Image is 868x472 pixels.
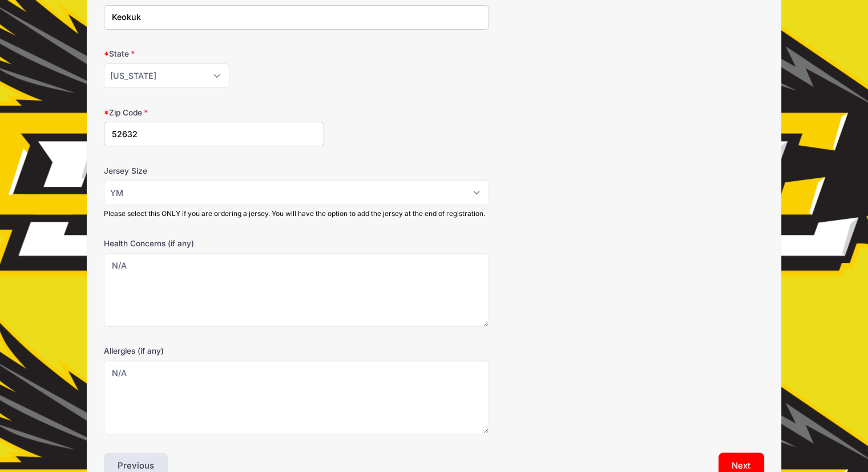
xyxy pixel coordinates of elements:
label: Health Concerns (if any) [104,238,324,249]
textarea: N/A [104,361,489,434]
input: xxxxx [104,122,324,146]
label: Allergies (if any) [104,345,324,357]
div: Please select this ONLY if you are ordering a jersey. You will have the option to add the jersey ... [104,209,489,219]
textarea: N/A [104,253,489,327]
label: Zip Code [104,107,324,118]
label: State [104,48,324,59]
label: Jersey Size [104,165,324,177]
